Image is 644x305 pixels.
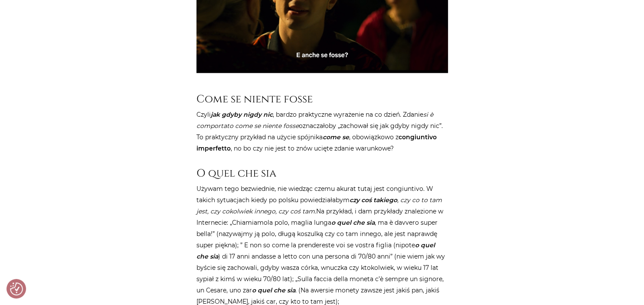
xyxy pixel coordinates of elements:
[10,282,23,295] button: Preferencje co do zgód
[211,111,273,118] strong: jak gdyby nigdy nic
[10,282,23,295] img: Revisit consent button
[350,196,397,204] strong: czy coś takiego
[323,133,349,141] em: come se
[331,219,375,226] strong: o quel che sia
[252,286,295,294] strong: o quel che sia
[196,111,433,130] em: si è comportato come se niente fosse
[196,167,448,180] h3: O quel che sia
[196,93,448,105] h3: Come se niente fosse
[196,109,448,154] p: Czyli , bardzo praktyczne wyrażenie na co dzień. Zdanie oznaczałoby „zachował się jak gdyby nigdy...
[196,241,435,260] strong: o quel che sia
